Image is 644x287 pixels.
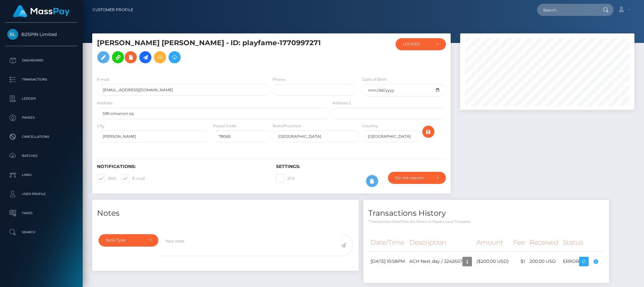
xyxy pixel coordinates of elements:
a: Ledger [5,91,78,107]
p: Dashboard [7,56,75,65]
label: Date of Birth [362,77,387,82]
a: User Profile [5,186,78,202]
td: ACH Next day / 3242657 [407,251,474,271]
a: Links [5,167,78,183]
h5: [PERSON_NAME] [PERSON_NAME] - ID: playfame-1770997271 [97,38,326,66]
p: Payees [7,113,75,122]
td: ($200.00 USD) [474,251,511,271]
label: City [97,123,105,129]
label: E-mail [121,174,145,183]
input: Search... [537,4,597,16]
label: Country [362,123,378,129]
label: 2FA [276,174,295,183]
th: Description [407,234,474,251]
a: Cancellations [5,129,78,145]
a: Initiate Payout [139,51,151,63]
label: Address 2 [332,100,351,106]
td: 200.00 USD [527,251,561,271]
p: Cancellations [7,132,75,142]
a: Payees [5,110,78,126]
a: Dashboard [5,52,78,68]
a: Customer Profile [93,3,133,17]
p: Links [7,170,75,180]
p: Taxes [7,208,75,218]
th: Date/Time [368,234,407,251]
span: B2SPIN Limited [5,31,78,37]
td: $1 [511,251,527,271]
a: Batches [5,148,78,164]
p: Transactions [7,75,75,84]
p: * Transactions date/time are shown in payee's local timezone [368,219,604,224]
label: Address [97,100,113,106]
td: [DATE] 10:58PM [368,251,407,271]
label: E-mail [97,77,109,82]
label: Postal Code [213,123,236,129]
label: Phone [273,77,285,82]
a: Search [5,224,78,240]
td: ERROR [561,251,604,271]
img: MassPay Logo [13,5,70,17]
div: Note Type [106,238,144,243]
h6: Settings: [276,164,446,169]
h4: Transactions History [368,208,604,219]
th: Status [561,234,604,251]
th: Received [527,234,561,251]
th: Amount [474,234,511,251]
a: Transactions [5,72,78,87]
p: Batches [7,151,75,161]
p: Ledger [7,94,75,103]
h6: Notifications: [97,164,267,169]
img: B2SPIN Limited [7,29,18,40]
label: State/Province [273,123,301,129]
div: Do not require [395,175,431,180]
button: Note Type [99,234,158,246]
p: User Profile [7,189,75,199]
h4: Notes [97,208,354,219]
button: LOCKED [396,38,446,50]
p: Search [7,227,75,237]
th: Fee [511,234,527,251]
a: Taxes [5,205,78,221]
label: SMS [97,174,116,183]
div: LOCKED [403,42,431,47]
button: Do not require [388,172,446,184]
